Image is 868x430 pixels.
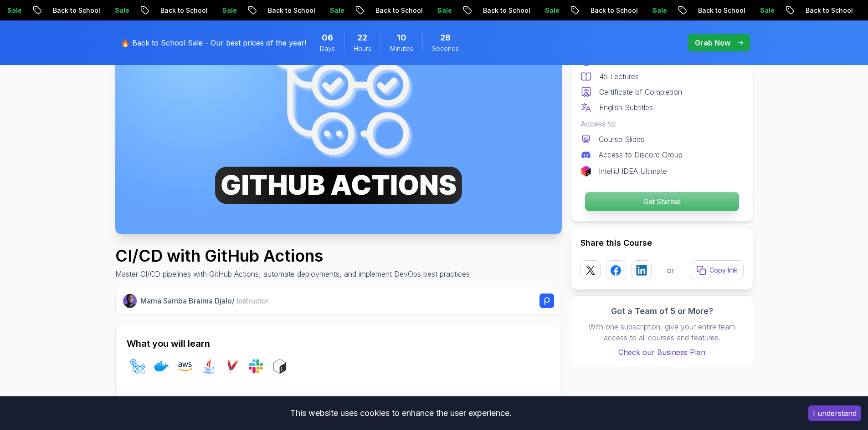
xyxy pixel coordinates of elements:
[44,6,106,15] p: Back to School
[536,6,565,15] p: Sale
[259,6,321,15] p: Back to School
[357,31,367,44] span: 22 Hours
[354,44,371,53] span: Hours
[139,394,333,426] p: Master CI/CD Fundamentals - Understand continuous integration, continuous deployment, and DevOps ...
[709,266,738,275] p: Copy link
[429,6,458,15] p: Sale
[689,6,751,15] p: Back to School
[367,6,429,15] p: Back to School
[432,44,459,53] span: Seconds
[599,71,639,82] p: 45 Lectures
[691,260,744,280] button: Copy link
[127,337,550,350] h2: What you will learn
[123,294,137,308] img: Nelson Djalo
[580,347,744,358] a: Check our Business Plan
[201,359,216,374] img: java logo
[599,102,653,113] p: English Subtitles
[580,237,744,249] h2: Share this Course
[599,86,682,97] p: Certificate of Completion
[115,247,470,265] h1: CI/CD with GitHub Actions
[130,359,145,374] img: github-actions logo
[121,37,306,48] p: 🔥 Back to School Sale - Our best prices of the year!
[321,6,350,15] p: Sale
[236,296,269,305] span: Instructor
[320,44,335,53] span: Days
[272,359,287,374] img: bash logo
[751,6,781,15] p: Sale
[7,403,795,423] div: This website uses cookies to enhance the user experience.
[580,118,744,129] p: Access to:
[797,6,859,15] p: Back to School
[667,265,675,276] p: or
[214,6,243,15] p: Sale
[599,166,667,177] p: IntelliJ IDEA Ultimate
[582,6,644,15] p: Back to School
[580,321,744,343] p: With one subscription, give your entire team access to all courses and features.
[440,31,451,44] span: 28 Seconds
[115,268,470,279] p: Master CI/CD pipelines with GitHub Actions, automate deployments, and implement DevOps best pract...
[599,149,683,160] p: Access to Discord Group
[249,359,263,374] img: slack logo
[808,405,861,421] button: Accept cookies
[225,359,240,374] img: maven logo
[580,166,591,177] img: jetbrains logo
[397,31,406,44] span: 10 Minutes
[644,6,673,15] p: Sale
[154,359,169,374] img: docker logo
[322,31,333,44] span: 6 Days
[580,305,744,318] h3: Got a Team of 5 or More?
[140,295,269,306] p: Mama Samba Braima Djalo /
[390,44,413,53] span: Minutes
[357,394,550,426] p: GitHub Actions Deep Dive - Learn to create, configure, and manage GitHub Actions workflows for au...
[178,359,192,374] img: aws logo
[106,6,135,15] p: Sale
[584,192,739,212] button: Get Started
[152,6,214,15] p: Back to School
[474,6,536,15] p: Back to School
[599,134,644,145] p: Course Slides
[695,37,730,48] p: Grab Now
